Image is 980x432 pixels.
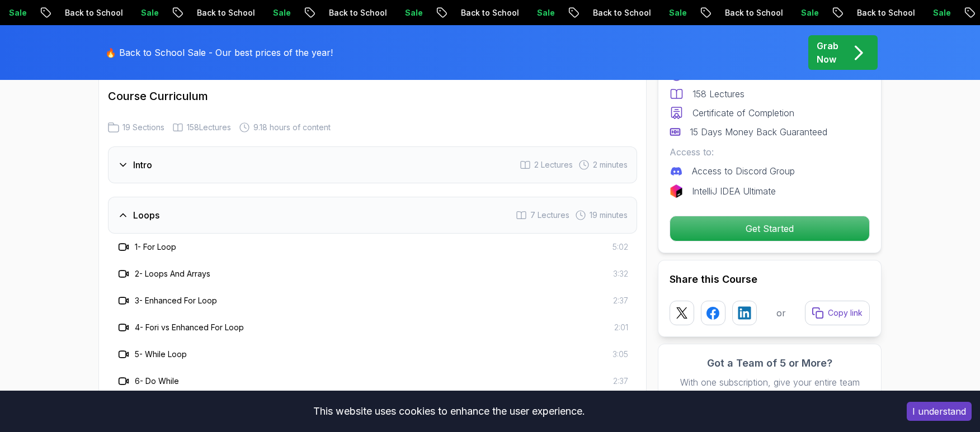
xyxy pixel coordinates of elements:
span: 7 Lectures [530,210,569,221]
h3: 3 - Enhanced For Loop [135,295,217,306]
h3: 1 - For Loop [135,241,176,253]
p: Sale [658,7,694,18]
p: Access to Discord Group [692,164,795,178]
p: 158 Lectures [692,87,745,101]
span: 19 minutes [590,210,628,221]
span: 2 Lectures [534,159,573,170]
h3: 6 - Do While [135,376,179,387]
p: With one subscription, give your entire team access to all courses and features. [670,376,870,402]
span: 158 Lectures [187,122,231,133]
p: Sale [922,7,958,18]
p: Back to School [186,7,262,18]
button: Get Started [670,216,870,241]
span: 9.18 hours of content [253,122,331,133]
p: Back to School [54,7,130,18]
p: Sale [526,7,562,18]
button: Copy link [805,301,870,325]
p: Sale [130,7,166,18]
h2: Course Curriculum [108,88,637,104]
p: Get Started [670,216,869,241]
button: Accept cookies [907,402,972,421]
p: Sale [790,7,826,18]
h3: 4 - Fori vs Enhanced For Loop [135,322,244,333]
p: Back to School [846,7,922,18]
h3: Loops [133,208,159,222]
span: 5:02 [613,241,628,253]
h3: Got a Team of 5 or More? [670,355,870,371]
span: 3:05 [613,349,628,360]
p: Back to School [450,7,526,18]
div: This website uses cookies to enhance the user experience. [8,399,890,424]
span: 2:01 [614,322,628,333]
span: 2:37 [613,376,628,387]
h3: 5 - While Loop [135,349,187,360]
p: Back to School [582,7,658,18]
p: Certificate of Completion [692,106,794,120]
p: 🔥 Back to School Sale - Our best prices of the year! [105,46,333,59]
p: Access to: [670,145,870,159]
p: Back to School [714,7,790,18]
h2: Share this Course [670,272,870,287]
button: Intro2 Lectures 2 minutes [108,146,637,183]
p: or [776,306,786,320]
span: 3:32 [613,268,628,279]
p: Sale [394,7,430,18]
span: 19 Sections [123,122,164,133]
span: 2:37 [613,295,628,306]
p: Grab Now [817,39,838,66]
h3: Intro [133,158,152,172]
span: 2 minutes [593,159,628,170]
img: jetbrains logo [670,184,683,198]
p: Copy link [828,307,863,319]
p: Sale [262,7,298,18]
p: Back to School [318,7,394,18]
h3: 2 - Loops And Arrays [135,268,210,279]
button: Loops7 Lectures 19 minutes [108,197,637,234]
p: 15 Days Money Back Guaranteed [690,125,827,139]
p: IntelliJ IDEA Ultimate [692,184,776,198]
